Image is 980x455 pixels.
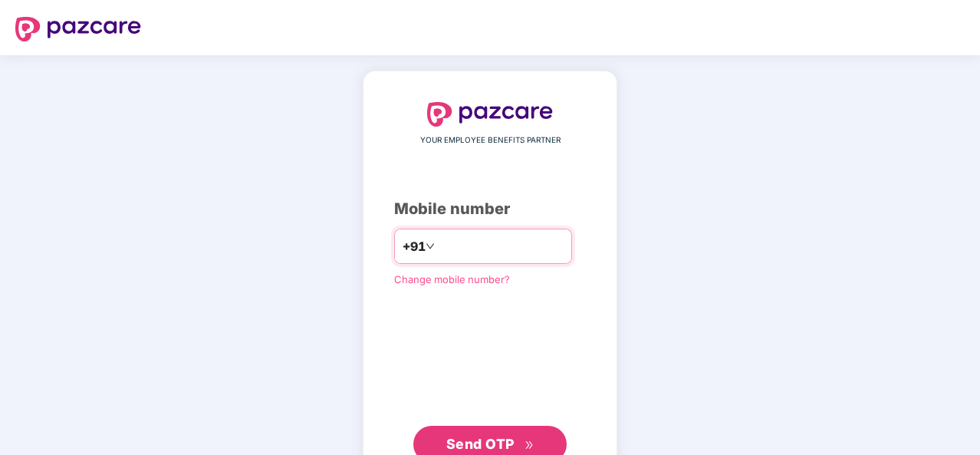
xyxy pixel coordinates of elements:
img: logo [15,17,141,41]
a: Change mobile number? [394,273,510,285]
span: +91 [403,237,426,256]
span: down [426,242,435,251]
span: YOUR EMPLOYEE BENEFITS PARTNER [420,134,561,147]
div: Mobile number [394,197,586,221]
img: logo [427,102,553,127]
span: Send OTP [446,436,515,452]
span: double-right [525,440,534,450]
